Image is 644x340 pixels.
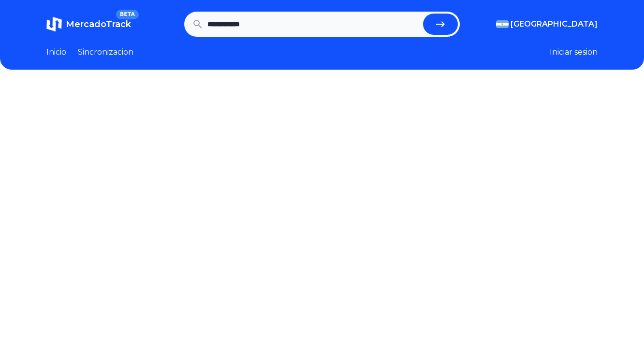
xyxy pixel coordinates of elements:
[46,46,66,58] a: Inicio
[496,20,509,28] img: Argentina
[46,16,131,32] a: MercadoTrackBETA
[78,46,133,58] a: Sincronizacion
[116,10,139,19] span: BETA
[550,46,598,58] button: Iniciar sesion
[66,19,131,30] span: MercadoTrack
[496,18,598,30] button: [GEOGRAPHIC_DATA]
[46,16,62,32] img: MercadoTrack
[511,18,598,30] span: [GEOGRAPHIC_DATA]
